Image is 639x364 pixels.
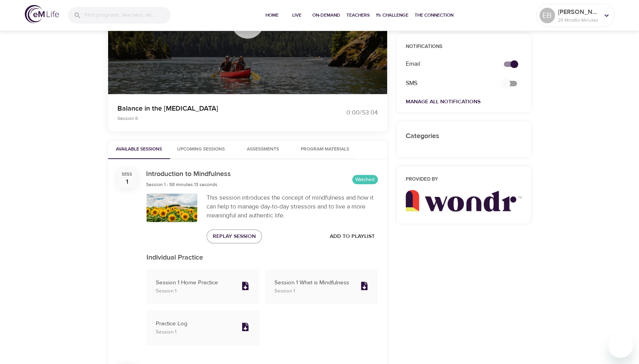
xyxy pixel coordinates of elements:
span: On-Demand [312,11,340,19]
p: Practice Log [156,320,235,328]
a: Session 1 What is MindfulnessSession 1 [265,269,378,304]
span: Live [288,11,306,19]
span: Upcoming Sessions [175,145,227,154]
img: logo [25,5,59,23]
a: Manage All Notifications [406,98,481,105]
span: Home [263,11,281,19]
span: The Connection [415,11,453,19]
div: 0:00 / 53:04 [320,108,378,117]
p: Session 1 Home Practice [156,279,235,287]
p: Session 1 [274,287,354,295]
div: Sess [122,171,132,178]
p: Session 6 [117,115,310,122]
button: Add to Playlist [327,229,378,244]
span: Assessments [247,145,279,154]
div: Email [401,55,495,73]
a: Practice LogSession 1 [146,310,259,345]
span: Replay Session [213,232,256,241]
p: [PERSON_NAME] [558,7,599,17]
div: 1 [126,178,128,186]
p: 25 Mindful Minutes [558,17,599,24]
span: Session 1 - 58 minutes 13 seconds [146,181,217,188]
input: Find programs, teachers, etc... [84,7,171,24]
img: wondr_new.png [406,190,522,212]
div: EB [539,8,555,23]
a: Session 1 Home PracticeSession 1 [146,269,259,304]
h6: Provided by [406,176,522,184]
h6: Categories [406,131,522,142]
div: SMS [401,74,495,92]
button: Replay Session [207,229,262,244]
p: Session 1 [156,328,235,336]
p: Session 1 What is Mindfulness [274,279,354,287]
p: Individual Practice [146,253,378,263]
span: Watched [352,176,378,183]
p: Notifications [406,43,522,51]
span: Add to Playlist [330,232,375,241]
p: Balance in the [MEDICAL_DATA] [117,103,310,114]
span: Available Sessions [113,145,165,154]
span: Teachers [346,11,370,19]
iframe: Button to launch messaging window [608,333,633,358]
p: Session 1 [156,287,235,295]
h6: Introduction to Mindfulness [146,169,231,180]
div: This session introduces the concept of mindfulness and how it can help to manage day-to-day stres... [207,193,378,220]
span: 1% Challenge [376,11,408,19]
span: Program Materials [299,145,351,154]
